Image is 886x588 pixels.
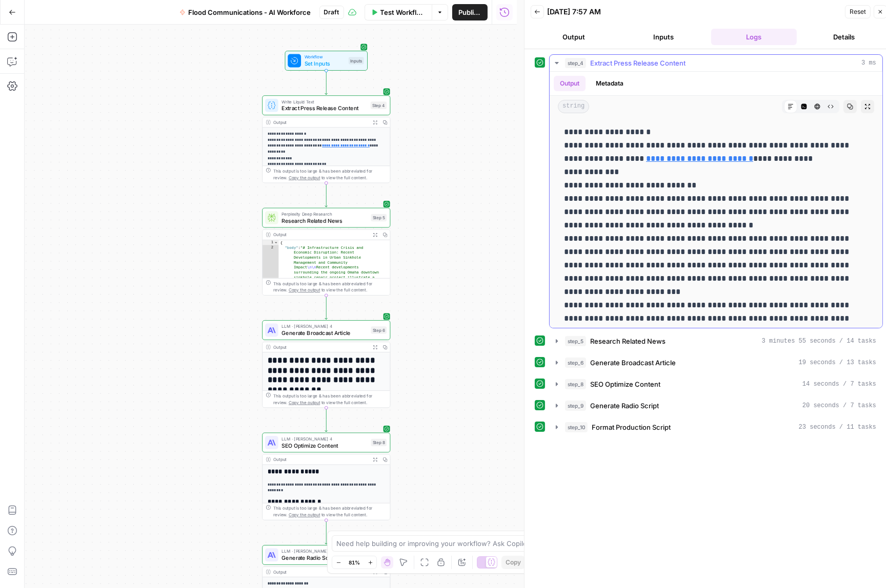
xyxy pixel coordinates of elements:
span: Copy the output [289,287,320,292]
g: Edge from step_8 to step_9 [325,520,328,544]
button: Logs [711,29,797,45]
div: Output [273,344,368,350]
button: 19 seconds / 13 tasks [550,354,882,371]
div: Output [273,569,368,575]
div: This output is too large & has been abbreviated for review. to view the full content. [273,505,387,518]
span: step_5 [565,336,586,346]
g: Edge from step_4 to step_5 [325,183,328,207]
span: SEO Optimize Content [590,379,660,389]
span: Copy [506,558,521,567]
span: Workflow [305,54,346,60]
span: 81% [349,558,360,566]
span: Copy the output [289,512,320,517]
div: This output is too large & has been abbreviated for review. to view the full content. [273,280,387,293]
button: Publish [452,4,488,20]
span: Copy the output [289,400,320,405]
div: 3 ms [550,72,882,328]
span: LLM · [PERSON_NAME] 4 [281,323,368,330]
span: Generate Radio Script [281,554,368,562]
span: 20 seconds / 7 tasks [802,401,876,410]
span: Perplexity Deep Research [281,211,368,217]
button: 14 seconds / 7 tasks [550,376,882,392]
span: step_6 [565,358,586,368]
span: Test Workflow [380,7,426,17]
g: Edge from start to step_4 [325,71,328,95]
span: Draft [324,8,339,17]
span: 3 minutes 55 seconds / 14 tasks [762,337,876,346]
span: Extract Press Release Content [590,58,686,68]
button: Test Workflow [365,4,432,20]
div: This output is too large & has been abbreviated for review. to view the full content. [273,167,387,181]
div: Perplexity Deep ResearchResearch Related NewsStep 5Output{ "body":"# Infrastructure Crisis and Ec... [262,208,390,296]
button: Reset [845,5,871,18]
button: Inputs [621,29,707,45]
div: Step 6 [371,326,387,334]
button: 3 minutes 55 seconds / 14 tasks [550,333,882,349]
span: 14 seconds / 7 tasks [802,380,876,389]
button: 23 seconds / 11 tasks [550,419,882,435]
button: Flood Communications - AI Workforce [173,4,317,20]
div: Output [273,232,368,238]
g: Edge from step_5 to step_6 [325,296,328,320]
div: Output [273,119,368,125]
span: Generate Radio Script [590,401,659,411]
span: Research Related News [590,336,666,346]
div: Step 4 [371,101,387,109]
span: Publish [458,7,481,17]
span: Reset [850,7,866,16]
div: 1 [263,240,278,245]
span: Write Liquid Text [281,98,367,105]
div: Output [273,456,368,463]
span: LLM · [PERSON_NAME] 4 [281,435,368,442]
button: Output [531,29,617,45]
span: step_4 [565,58,586,68]
span: Generate Broadcast Article [281,329,368,337]
div: Step 5 [371,214,387,222]
span: 3 ms [861,58,876,68]
span: Format Production Script [592,422,671,432]
span: step_8 [565,379,586,389]
span: SEO Optimize Content [281,442,368,450]
g: Edge from step_6 to step_8 [325,408,328,432]
div: This output is too large & has been abbreviated for review. to view the full content. [273,392,387,406]
span: step_10 [565,422,588,432]
span: Generate Broadcast Article [590,358,676,368]
span: Toggle code folding, rows 1 through 3 [274,240,278,245]
button: Metadata [590,76,630,91]
span: Flood Communications - AI Workforce [189,7,311,17]
span: Extract Press Release Content [281,104,367,112]
span: step_9 [565,401,586,411]
span: string [558,100,589,113]
button: Copy [501,556,525,569]
span: 19 seconds / 13 tasks [799,358,876,367]
div: WorkflowSet InputsInputs [262,51,390,71]
span: Copy the output [289,175,320,180]
div: Step 8 [371,439,387,447]
button: Output [554,76,586,91]
span: LLM · [PERSON_NAME] 4 [281,548,368,555]
button: 20 seconds / 7 tasks [550,397,882,414]
span: Research Related News [281,217,368,225]
span: Set Inputs [305,59,346,68]
span: 23 seconds / 11 tasks [799,423,876,432]
div: Inputs [349,57,364,65]
button: 3 ms [550,55,882,71]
